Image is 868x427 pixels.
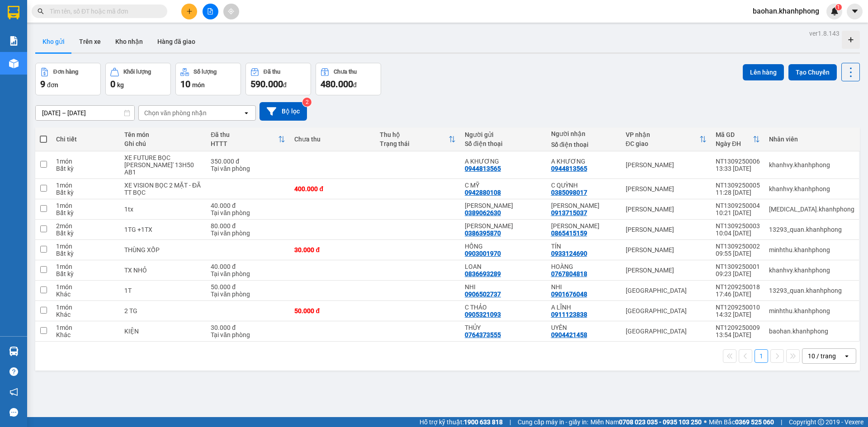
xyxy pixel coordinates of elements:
[465,291,501,298] div: 0906502737
[626,267,707,274] div: [PERSON_NAME]
[105,63,171,95] button: Khối lượng0kg
[56,189,115,196] div: Bất kỳ
[769,161,854,169] div: khanhvy.khanhphong
[375,127,460,151] th: Toggle SortBy
[769,246,854,253] div: minhthu.khanhphong
[842,31,860,49] div: Tạo kho hàng mới
[264,69,280,75] div: Đã thu
[211,324,285,331] div: 30.000 đ
[56,283,115,291] div: 1 món
[211,209,285,216] div: Tại văn phòng
[716,158,760,165] div: NT1309250006
[716,270,760,277] div: 09:23 [DATE]
[124,140,202,147] div: Ghi chú
[551,141,617,148] div: Số điện thoại
[465,331,501,338] div: 0764373555
[769,136,854,143] div: Nhân viên
[626,140,699,147] div: ĐC giao
[626,161,707,169] div: [PERSON_NAME]
[465,250,501,257] div: 0903001970
[465,230,501,237] div: 0386395870
[56,263,115,270] div: 1 món
[36,106,134,120] input: Select a date range.
[465,324,542,331] div: THỦY
[465,158,542,165] div: A KHƯƠNG
[40,79,45,89] span: 9
[259,102,307,121] button: Bộ lọc
[203,4,218,19] button: file-add
[123,69,151,75] div: Khối lượng
[9,408,18,417] span: message
[551,130,617,137] div: Người nhận
[56,165,115,172] div: Bất kỳ
[551,230,587,237] div: 0865415159
[380,131,448,138] div: Thu hộ
[716,250,760,257] div: 09:55 [DATE]
[186,8,193,14] span: plus
[716,182,760,189] div: NT1309250005
[551,324,617,331] div: UYÊN
[38,8,44,14] span: search
[769,206,854,213] div: tham.khanhphong
[50,6,156,16] input: Tìm tên, số ĐT hoặc mã đơn
[175,63,241,95] button: Số lượng10món
[465,270,501,277] div: 0836693289
[56,243,115,250] div: 1 món
[9,347,19,356] img: warehouse-icon
[551,189,587,196] div: 0385098017
[56,182,115,189] div: 1 món
[47,81,58,89] span: đơn
[465,263,542,270] div: LOAN
[465,165,501,172] div: 0944813565
[781,417,782,427] span: |
[211,331,285,338] div: Tại văn phòng
[551,250,587,257] div: 0933124690
[124,287,202,294] div: 1T
[124,246,202,253] div: THÙNG XỐP
[851,7,859,15] span: caret-down
[619,418,702,426] strong: 0708 023 035 - 0935 103 250
[211,131,278,138] div: Đã thu
[716,131,753,138] div: Mã GD
[626,246,707,253] div: [PERSON_NAME]
[626,185,707,192] div: [PERSON_NAME]
[711,127,764,151] th: Toggle SortBy
[509,417,511,427] span: |
[551,263,617,270] div: HOÀNG
[716,291,760,298] div: 17:46 [DATE]
[223,4,239,19] button: aim
[735,418,774,426] strong: 0369 525 060
[56,311,115,318] div: Khác
[211,230,285,237] div: Tại văn phòng
[211,165,285,172] div: Tại văn phòng
[250,79,283,89] span: 590.000
[211,202,285,209] div: 40.000 đ
[621,127,711,151] th: Toggle SortBy
[294,307,370,314] div: 50.000 đ
[626,131,699,138] div: VP nhận
[56,270,115,277] div: Bất kỳ
[769,226,854,233] div: 13293_quan.khanhphong
[56,209,115,216] div: Bất kỳ
[716,222,760,230] div: NT1309250003
[53,69,78,75] div: Đơn hàng
[626,287,707,294] div: [GEOGRAPHIC_DATA]
[837,4,840,10] span: 1
[551,158,617,165] div: A KHƯƠNG
[465,222,542,230] div: NGUYỄN SINH
[709,417,774,427] span: Miền Bắc
[56,230,115,237] div: Bất kỳ
[808,352,836,361] div: 10 / trang
[704,420,707,424] span: ⚪️
[465,304,542,311] div: C THẢO
[590,417,702,427] span: Miền Nam
[35,63,101,95] button: Đơn hàng9đơn
[769,267,854,274] div: khanhvy.khanhphong
[9,388,18,396] span: notification
[211,263,285,270] div: 40.000 đ
[353,81,357,89] span: đ
[72,31,108,52] button: Trên xe
[755,349,768,363] button: 1
[465,283,542,291] div: NHI
[9,367,18,376] span: question-circle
